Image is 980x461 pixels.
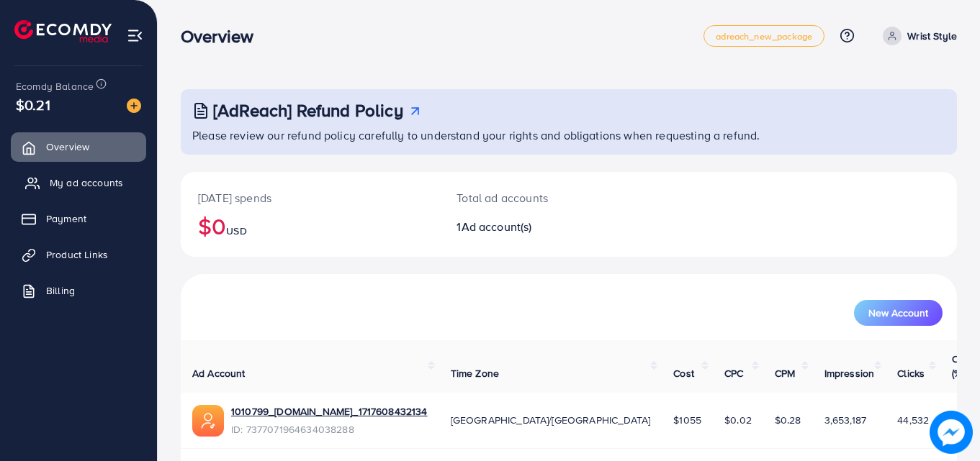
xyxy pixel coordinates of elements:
[724,366,743,380] span: CPC
[703,25,824,47] a: adreach_new_package
[824,413,866,427] span: 3,653,187
[775,413,801,427] span: $0.28
[451,366,499,380] span: Time Zone
[457,220,616,234] h2: 1
[192,366,246,380] span: Ad Account
[181,26,265,47] h3: Overview
[226,224,246,238] span: USD
[724,413,752,427] span: $0.02
[192,127,948,144] p: Please review our refund policy carefully to understand your rights and obligations when requesti...
[127,27,143,44] img: menu
[673,413,701,427] span: $1055
[14,20,112,42] img: logo
[46,211,86,226] span: Payment
[198,212,422,239] h2: $0
[897,366,925,380] span: Clicks
[457,189,616,206] p: Total ad accounts
[11,276,146,305] a: Billing
[46,247,108,262] span: Product Links
[46,283,75,298] span: Billing
[716,32,812,41] span: adreach_new_package
[11,204,146,233] a: Payment
[198,189,422,206] p: [DATE] spends
[854,300,943,326] button: New Account
[952,352,971,380] span: CTR (%)
[897,413,929,427] span: 44,532
[877,27,957,45] a: Wrist Style
[907,27,957,45] p: Wrist Style
[824,366,875,380] span: Impression
[127,99,141,113] img: image
[673,366,694,380] span: Cost
[213,100,403,121] h3: [AdReach] Refund Policy
[11,240,146,269] a: Product Links
[868,308,928,318] span: New Account
[16,79,94,93] span: Ecomdy Balance
[231,422,428,437] span: ID: 7377071964634038288
[930,411,973,454] img: image
[231,404,428,419] a: 1010799_[DOMAIN_NAME]_1717608432134
[192,405,224,437] img: ic-ads-acc.e4c84228.svg
[46,140,89,154] span: Overview
[16,94,50,115] span: $0.21
[50,175,123,190] span: My ad accounts
[462,219,532,234] span: Ad account(s)
[11,132,146,161] a: Overview
[11,168,146,197] a: My ad accounts
[451,413,651,427] span: [GEOGRAPHIC_DATA]/[GEOGRAPHIC_DATA]
[775,366,795,380] span: CPM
